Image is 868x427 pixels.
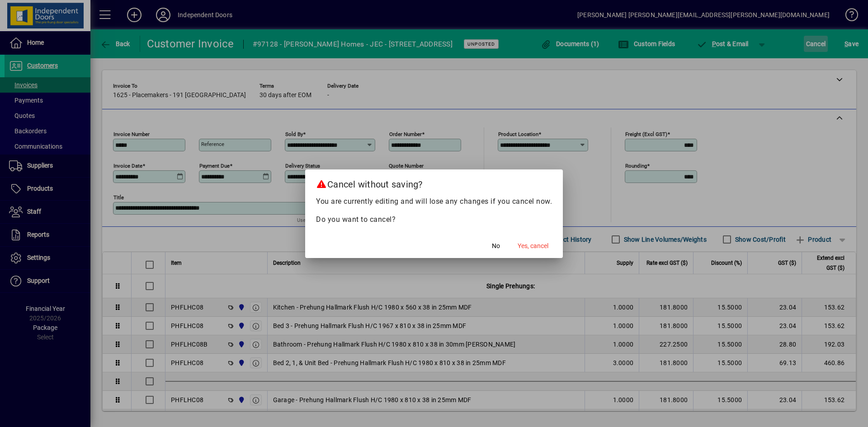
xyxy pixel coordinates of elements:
button: Yes, cancel [514,238,552,254]
p: You are currently editing and will lose any changes if you cancel now. [316,196,552,207]
span: No [492,241,500,251]
button: No [481,238,510,254]
h2: Cancel without saving? [305,169,563,196]
p: Do you want to cancel? [316,214,552,225]
span: Yes, cancel [518,241,548,251]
